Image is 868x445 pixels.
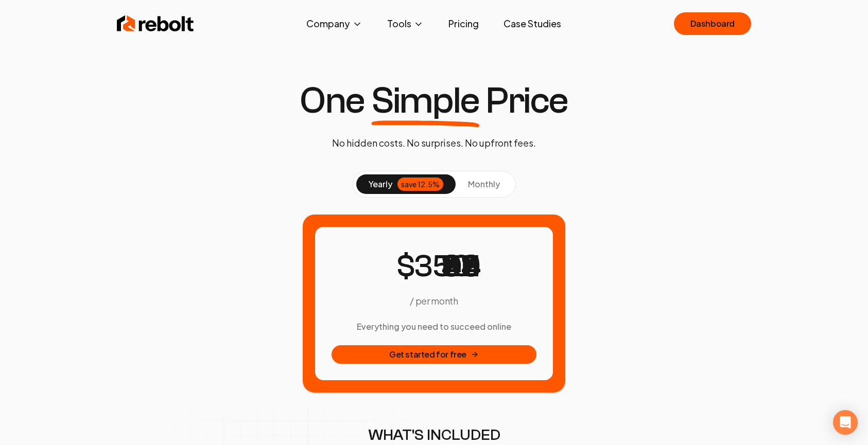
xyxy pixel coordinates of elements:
[300,82,568,119] h1: One Price
[456,174,512,194] button: monthly
[440,13,487,34] a: Pricing
[410,294,458,308] p: / per month
[369,178,392,190] span: yearly
[117,13,194,34] img: Rebolt Logo
[332,321,536,333] h3: Everything you need to succeed online
[298,13,371,34] button: Company
[379,13,432,34] button: Tools
[397,177,443,191] div: save 12.5%
[495,13,569,34] a: Case Studies
[833,410,858,435] div: Open Intercom Messenger
[286,426,582,444] h2: WHAT'S INCLUDED
[371,82,479,119] span: Simple
[468,179,500,189] span: monthly
[356,174,456,194] button: yearlysave 12.5%
[332,345,536,364] button: Get started for free
[332,136,536,150] p: No hidden costs. No surprises. No upfront fees.
[674,12,751,35] a: Dashboard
